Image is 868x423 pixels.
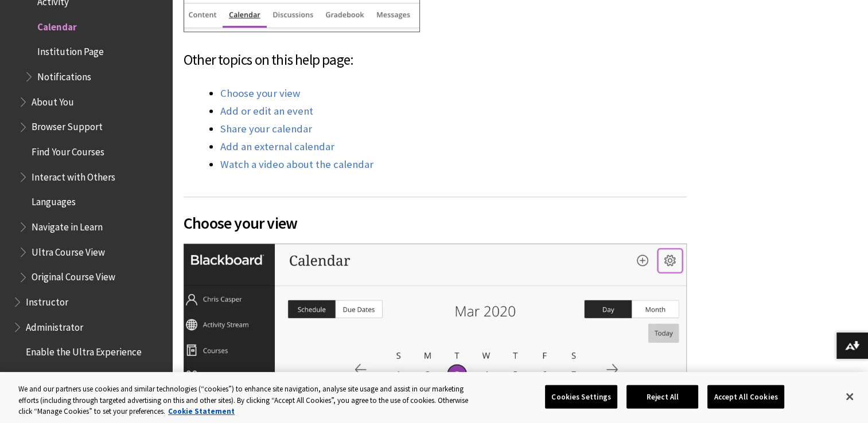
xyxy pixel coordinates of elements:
[37,42,104,58] span: Institution Page
[37,17,77,33] span: Calendar
[32,268,115,283] span: Original Course View
[837,384,862,409] button: Close
[707,385,784,409] button: Accept All Cookies
[18,383,477,417] div: We and our partners use cookies and similar technologies (“cookies”) to enhance site navigation, ...
[545,385,617,409] button: Cookies Settings
[220,140,334,154] a: Add an external calendar
[220,87,300,100] a: Choose your view
[32,217,103,233] span: Navigate in Learn
[220,122,312,136] a: Share your calendar
[626,385,698,409] button: Reject All
[32,193,76,208] span: Languages
[26,367,126,383] span: Performance Dashboard
[26,292,68,308] span: Instructor
[32,242,105,258] span: Ultra Course View
[184,49,687,71] h3: Other topics on this help page:
[32,117,103,133] span: Browser Support
[220,104,313,118] a: Add or edit an event
[32,92,74,108] span: About You
[26,318,83,333] span: Administrator
[32,167,115,183] span: Interact with Others
[26,343,142,358] span: Enable the Ultra Experience
[168,406,235,416] a: More information about your privacy, opens in a new tab
[32,142,104,158] span: Find Your Courses
[37,67,91,83] span: Notifications
[220,158,373,171] a: Watch a video about the calendar
[184,211,687,235] span: Choose your view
